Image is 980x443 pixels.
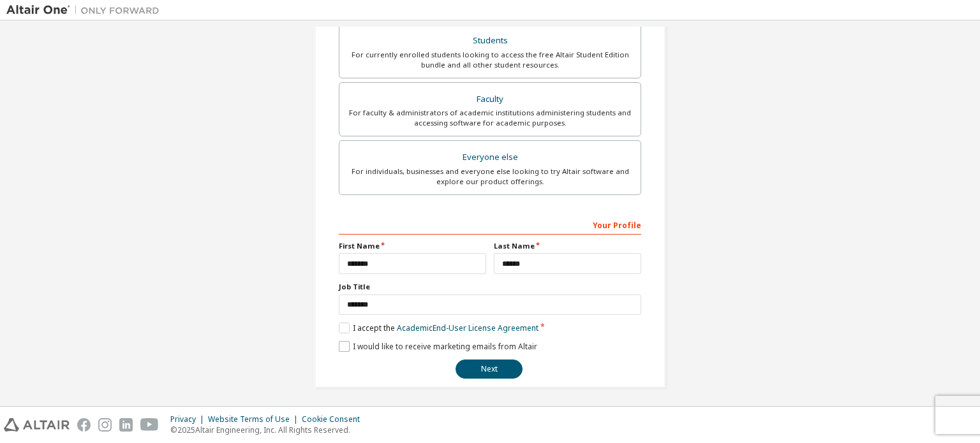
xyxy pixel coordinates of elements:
[347,149,633,166] div: Everyone else
[302,414,367,425] div: Cookie Consent
[339,241,486,251] label: First Name
[4,418,70,432] img: altair_logo.svg
[347,166,633,187] div: For individuals, businesses and everyone else looking to try Altair software and explore our prod...
[140,418,159,432] img: youtube.svg
[98,418,112,432] img: instagram.svg
[339,323,538,333] label: I accept the
[347,108,633,128] div: For faculty & administrators of academic institutions administering students and accessing softwa...
[347,32,633,50] div: Students
[339,341,537,352] label: I would like to receive marketing emails from Altair
[208,414,302,425] div: Website Terms of Use
[77,418,91,432] img: facebook.svg
[170,425,367,435] p: © 2025 Altair Engineering, Inc. All Rights Reserved.
[6,4,166,17] img: Altair One
[494,241,641,251] label: Last Name
[347,91,633,108] div: Faculty
[347,50,633,70] div: For currently enrolled students looking to access the free Altair Student Edition bundle and all ...
[170,414,208,425] div: Privacy
[456,359,523,379] button: Next
[119,418,133,432] img: linkedin.svg
[339,214,641,235] div: Your Profile
[397,323,538,333] a: Academic End-User License Agreement
[339,282,641,292] label: Job Title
